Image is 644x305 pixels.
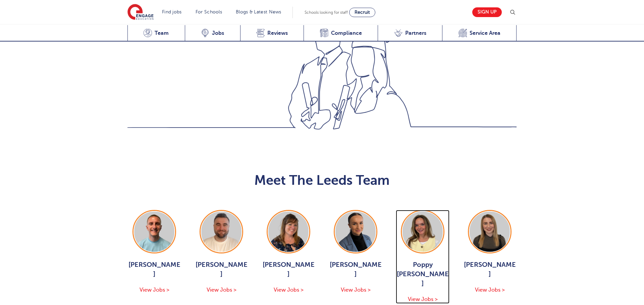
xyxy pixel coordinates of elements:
img: Chris Rushton [201,212,241,252]
img: George Dignam [134,212,174,252]
span: View Jobs > [341,287,371,293]
a: Service Area [442,25,517,42]
a: [PERSON_NAME] View Jobs > [262,210,315,294]
a: Partners [378,25,442,42]
a: Recruit [349,8,375,17]
img: Poppy Burnside [402,212,443,252]
span: Team [155,30,169,36]
span: View Jobs > [140,287,169,293]
span: Jobs [212,30,224,36]
span: View Jobs > [207,287,236,293]
span: [PERSON_NAME] [329,260,382,279]
a: Blogs & Latest News [236,9,281,14]
a: Compliance [304,25,378,42]
a: Sign up [472,7,502,17]
h2: Meet The Leeds Team [127,172,517,188]
span: Poppy [PERSON_NAME] [396,260,449,288]
img: Joanne Wright [268,212,309,252]
span: Compliance [331,30,362,36]
span: Recruit [355,10,370,15]
a: Find jobs [162,9,182,14]
a: For Schools [196,9,222,14]
img: Layla McCosker [470,212,510,252]
span: Partners [405,30,426,36]
span: View Jobs > [408,296,438,302]
a: [PERSON_NAME] View Jobs > [195,210,248,294]
a: Jobs [185,25,240,42]
a: [PERSON_NAME] View Jobs > [463,210,517,294]
span: [PERSON_NAME] [127,260,181,279]
img: Engage Education [127,4,154,21]
span: Schools looking for staff [305,10,348,15]
img: Holly Johnson [335,212,376,252]
span: Reviews [267,30,288,36]
a: Poppy [PERSON_NAME] View Jobs > [396,210,449,304]
span: Service Area [470,30,500,36]
a: [PERSON_NAME] View Jobs > [329,210,382,294]
a: Team [127,25,185,42]
a: [PERSON_NAME] View Jobs > [127,210,181,294]
span: View Jobs > [475,287,505,293]
a: Reviews [240,25,304,42]
span: [PERSON_NAME] [195,260,248,279]
span: View Jobs > [274,287,304,293]
span: [PERSON_NAME] [463,260,517,279]
span: [PERSON_NAME] [262,260,315,279]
